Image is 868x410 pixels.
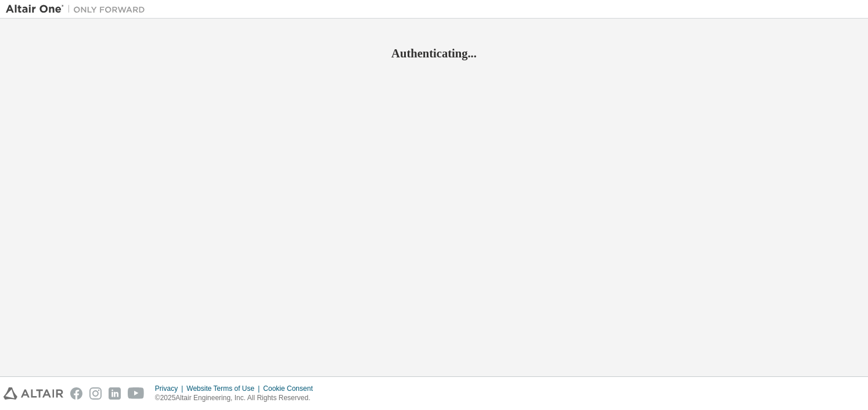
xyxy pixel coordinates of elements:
[89,387,102,400] img: instagram.svg
[6,3,151,15] img: Altair One
[109,387,121,400] img: linkedin.svg
[3,387,63,400] img: altair_logo.svg
[128,387,145,400] img: youtube.svg
[70,387,82,400] img: facebook.svg
[186,384,263,393] div: Website Terms of Use
[155,384,186,393] div: Privacy
[155,393,320,403] p: © 2025 Altair Engineering, Inc. All Rights Reserved.
[263,384,319,393] div: Cookie Consent
[6,46,862,61] h2: Authenticating...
